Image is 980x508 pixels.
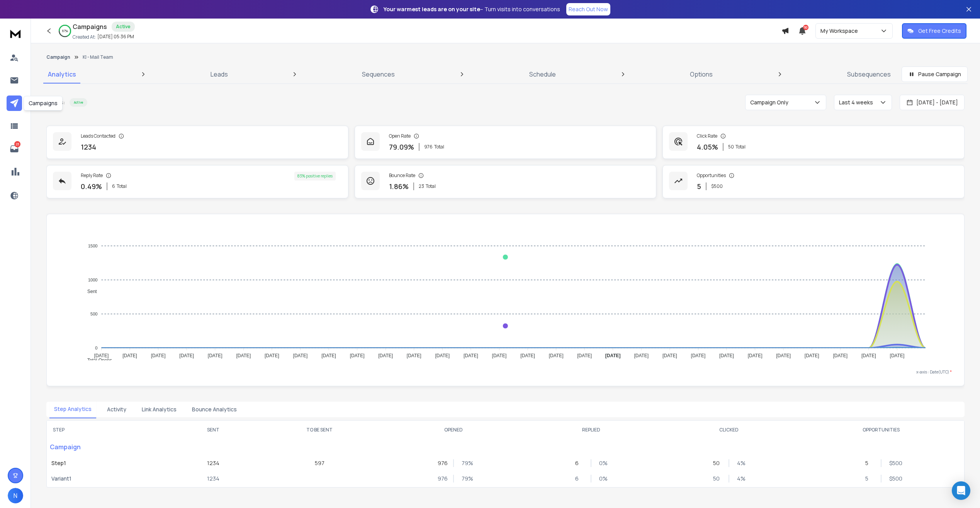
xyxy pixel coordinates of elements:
p: 1234 [81,141,96,152]
p: Step 1 [51,459,167,467]
tspan: [DATE] [293,353,307,358]
span: 23 [419,183,424,189]
p: Open Rate [389,133,411,139]
span: Total [434,144,444,150]
a: Leads [206,65,233,84]
tspan: [DATE] [265,353,279,358]
h1: Campaigns [73,22,107,31]
p: 23 [14,141,20,147]
a: Leads Contacted1234 [46,126,348,159]
span: 6 [112,183,115,189]
p: $ 500 [889,459,897,467]
p: $ 500 [889,475,897,482]
p: 79 % [462,459,469,467]
p: Reply Rate [81,172,103,179]
th: CLICKED [660,421,798,439]
span: 50 [728,144,734,150]
tspan: [DATE] [151,353,166,358]
p: Bounce Rate [389,172,415,179]
span: Total Opens [82,358,112,363]
th: STEP [47,421,172,439]
button: Pause Campaign [902,66,968,82]
p: Leads Contacted [81,133,115,139]
tspan: [DATE] [662,353,677,358]
button: [DATE] - [DATE] [900,95,965,110]
a: Bounce Rate1.86%23Total [355,165,657,198]
p: 6 [575,475,583,482]
p: Opportunities [697,172,726,179]
p: Sequences [362,70,395,79]
tspan: [DATE] [861,353,876,358]
p: Last 4 weeks [839,99,876,106]
a: 23 [7,141,22,157]
p: 597 [315,459,324,467]
p: Campaign [47,439,172,455]
tspan: 0 [95,346,97,350]
a: Schedule [525,65,560,84]
tspan: [DATE] [94,353,109,358]
p: Variant 1 [51,475,167,482]
p: 0 % [599,459,607,467]
p: 0 % [599,475,607,482]
p: 5 [865,459,873,467]
tspan: [DATE] [208,353,222,358]
p: – Turn visits into conversations [384,5,560,13]
tspan: [DATE] [492,353,507,358]
tspan: 500 [90,312,97,316]
tspan: [DATE] [549,353,564,358]
p: My Workspace [820,27,861,35]
tspan: 1500 [88,244,97,248]
a: Sequences [357,65,399,84]
tspan: [DATE] [407,353,421,358]
tspan: [DATE] [236,353,251,358]
p: KI - Mail Team [83,54,113,60]
a: Open Rate79.09%976Total [355,126,657,159]
tspan: [DATE] [435,353,450,358]
a: Reply Rate0.49%6Total83% positive replies [46,165,348,198]
div: Active [112,22,135,32]
tspan: [DATE] [321,353,336,358]
tspan: [DATE] [691,353,706,358]
th: REPLIED [522,421,660,439]
p: 67 % [62,29,68,33]
p: Reach Out Now [569,5,608,13]
p: 5 [697,181,701,192]
p: Analytics [48,70,76,79]
button: Link Analytics [137,401,181,418]
p: 1234 [207,475,219,482]
strong: Your warmest leads are on your site [384,5,480,13]
button: Bounce Analytics [187,401,241,418]
div: Campaigns [24,96,63,111]
th: OPENED [385,421,523,439]
tspan: [DATE] [464,353,478,358]
span: Sent [82,289,97,294]
p: $ 500 [711,183,723,189]
p: Get Free Credits [918,27,961,35]
tspan: [DATE] [776,353,791,358]
tspan: [DATE] [577,353,592,358]
a: Opportunities5$500 [662,165,965,198]
p: 79 % [462,475,469,482]
a: Options [685,65,717,84]
span: 976 [424,144,433,150]
tspan: [DATE] [179,353,194,358]
div: Open Intercom Messenger [952,481,970,500]
p: Schedule [529,70,556,79]
button: N [8,488,23,503]
p: 4.05 % [697,141,718,152]
p: Created At: [73,34,96,40]
p: 4 % [737,459,745,467]
button: Get Free Credits [902,23,966,39]
tspan: [DATE] [719,353,734,358]
span: Total [735,144,746,150]
tspan: [DATE] [805,353,819,358]
tspan: [DATE] [634,353,649,358]
div: Active [70,98,87,107]
tspan: [DATE] [378,353,393,358]
p: Subsequences [847,70,891,79]
a: Reach Out Now [566,3,610,15]
span: Total [426,183,436,189]
tspan: 1000 [88,278,97,282]
p: 0.49 % [81,181,102,192]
